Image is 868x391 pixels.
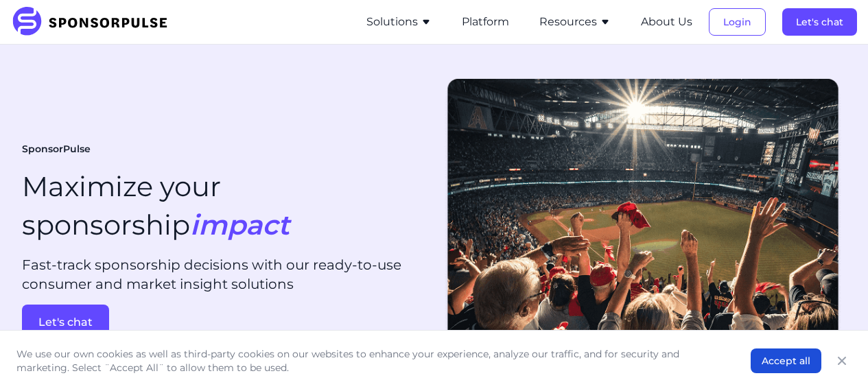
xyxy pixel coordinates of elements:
[366,14,432,30] button: Solutions
[22,305,109,340] button: Let's chat
[641,16,692,28] a: About Us
[462,14,509,30] button: Platform
[641,14,692,30] button: About Us
[22,167,290,244] h1: Maximize your sponsorship
[462,16,509,28] a: Platform
[782,16,857,28] a: Let's chat
[22,255,429,294] p: Fast-track sponsorship decisions with our ready-to-use consumer and market insight solutions
[782,8,857,36] button: Let's chat
[751,348,821,373] button: Accept all
[709,16,766,28] a: Login
[22,305,429,340] a: Let's chat
[22,143,91,156] span: SponsorPulse
[11,7,178,37] img: SponsorPulse
[16,347,723,375] p: We use our own cookies as well as third-party cookies on our websites to enhance your experience,...
[709,8,766,36] button: Login
[832,351,852,370] button: Close
[539,14,611,30] button: Resources
[190,208,290,241] i: impact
